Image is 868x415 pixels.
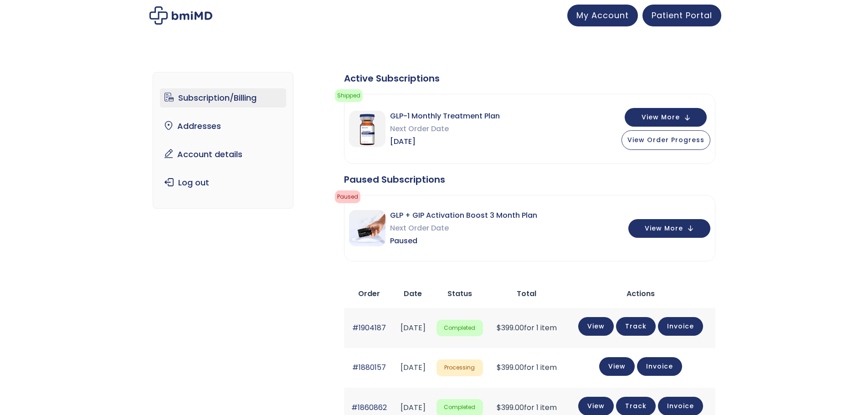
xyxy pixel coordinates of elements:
span: 399.00 [497,402,524,413]
span: Paused [390,235,537,247]
img: GLP + GIP Activation Boost 3 Month Plan [349,210,385,246]
a: Invoice [658,317,703,336]
time: [DATE] [401,362,426,373]
a: View [578,317,614,336]
div: Active Subscriptions [344,72,715,85]
span: Next Order Date [390,123,500,135]
span: $ [497,402,501,413]
span: Actions [627,288,655,299]
button: View More [625,108,707,127]
a: #1880157 [352,362,386,373]
td: for 1 item [488,348,566,388]
span: View Order Progress [627,135,704,144]
span: GLP-1 Monthly Treatment Plan [390,110,500,123]
a: Invoice [637,357,682,376]
span: View More [645,225,683,231]
span: $ [497,323,501,333]
span: Date [404,288,422,299]
span: Completed [437,320,483,337]
span: Processing [437,359,483,376]
div: Paused Subscriptions [344,173,715,186]
span: 399.00 [497,362,524,373]
button: View Order Progress [621,130,710,150]
span: Order [358,288,380,299]
span: Paused [335,190,360,203]
a: Track [616,317,656,336]
span: 399.00 [497,323,524,333]
a: Addresses [160,117,286,136]
span: Next Order Date [390,222,537,235]
a: #1860862 [351,402,387,413]
span: Total [517,288,536,299]
a: View [599,357,635,376]
span: Status [447,288,472,299]
td: for 1 item [488,308,566,348]
span: $ [497,362,501,373]
span: My Account [576,10,629,21]
button: View More [628,219,710,238]
span: [DATE] [390,135,500,148]
img: GLP-1 Monthly Treatment Plan [349,111,385,147]
a: #1904187 [352,323,386,333]
span: Patient Portal [652,10,712,21]
a: Patient Portal [642,5,721,26]
time: [DATE] [401,323,426,333]
nav: Account pages [153,72,293,209]
span: GLP + GIP Activation Boost 3 Month Plan [390,209,537,222]
span: View More [642,114,680,120]
a: Account details [160,145,286,164]
img: My account [149,6,212,25]
time: [DATE] [401,402,426,413]
span: Shipped [335,89,363,102]
a: Subscription/Billing [160,88,286,108]
a: My Account [567,5,638,26]
a: Log out [160,173,286,192]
